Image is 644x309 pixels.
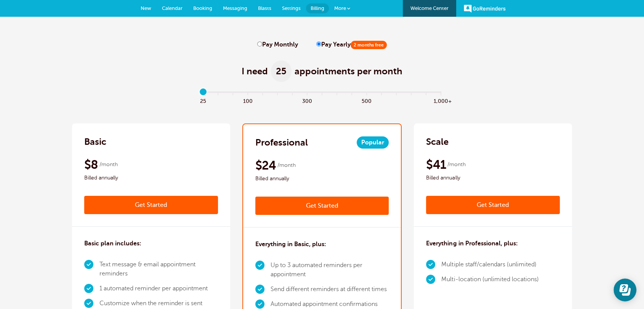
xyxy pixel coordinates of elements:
h2: Professional [255,136,308,149]
a: Get Started [255,197,389,215]
span: Billed annually [426,173,560,183]
span: Billed annually [255,174,389,183]
span: Booking [193,5,212,11]
input: Pay Yearly2 months free [316,42,321,46]
span: Settings [282,5,301,11]
span: New [141,5,151,11]
span: Calendar [162,5,183,11]
span: $41 [426,157,446,172]
span: Messaging [223,5,247,11]
li: Multiple staff/calendars (unlimited) [441,257,538,272]
span: Billed annually [84,173,218,183]
a: Get Started [84,196,218,214]
h2: Scale [426,136,449,148]
span: 1,000+ [434,96,449,105]
h3: Everything in Basic, plus: [255,240,326,249]
span: /month [99,160,118,169]
span: Popular [357,136,389,149]
h2: Basic [84,136,106,148]
span: 100 [240,96,255,105]
span: $24 [255,158,276,173]
li: Text message & email appointment reminders [99,257,218,281]
li: Send different reminders at different times [271,282,389,297]
iframe: Resource center [614,279,636,301]
span: 2 months free [351,41,387,49]
span: Billing [311,5,324,11]
label: Pay Yearly [316,41,387,48]
span: appointments per month [295,65,402,77]
input: Pay Monthly [257,42,262,46]
span: /month [447,160,465,169]
span: 25 [196,96,211,105]
span: $8 [84,157,98,172]
span: Blasts [258,5,271,11]
span: 500 [359,96,374,105]
a: Get Started [426,196,560,214]
h3: Everything in Professional, plus: [426,239,517,248]
span: More [334,5,346,11]
li: Multi-location (unlimited locations) [441,272,538,287]
a: Billing [306,3,329,13]
h3: Basic plan includes: [84,239,141,248]
li: Up to 3 automated reminders per appointment [271,258,389,282]
li: 1 automated reminder per appointment [99,281,218,296]
label: Pay Monthly [257,41,298,48]
span: 25 [271,61,292,82]
span: I need [242,65,268,77]
span: /month [277,161,296,170]
span: 300 [300,96,315,105]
